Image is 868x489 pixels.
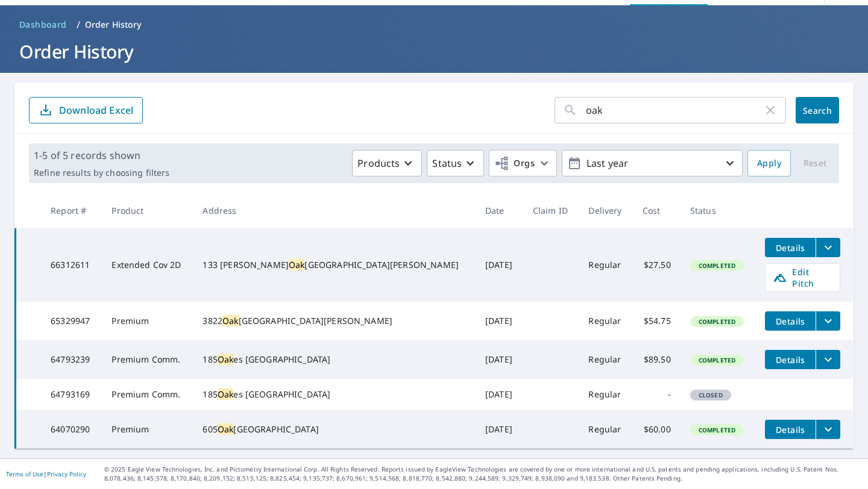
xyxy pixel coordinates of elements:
h1: Order History [14,39,854,64]
span: Completed [691,261,743,270]
td: [DATE] [476,302,523,340]
input: Address, Report #, Claim ID, etc. [586,93,763,127]
p: Last year [582,153,723,174]
button: Products [352,150,422,176]
th: Date [476,193,523,228]
td: Regular [579,228,632,302]
div: 185 es [GEOGRAPHIC_DATA] [203,388,465,400]
div: 605 [GEOGRAPHIC_DATA] [203,423,465,435]
span: Edit Pitch [773,266,832,289]
p: Products [357,156,400,170]
button: Download Excel [29,97,143,123]
td: Extended Cov 2D [102,228,193,302]
a: Privacy Policy [47,470,86,478]
td: 66312611 [41,228,102,302]
td: Premium Comm. [102,379,193,410]
a: Terms of Use [6,470,43,478]
td: $54.75 [633,302,681,340]
span: Details [772,242,808,254]
td: Premium [102,302,193,340]
div: 3822 [GEOGRAPHIC_DATA][PERSON_NAME] [203,315,465,327]
a: Edit Pitch [765,263,840,292]
mark: Oak [289,259,304,270]
span: Details [772,424,808,435]
span: Completed [691,426,743,434]
button: Apply [747,150,791,176]
td: Regular [579,410,632,449]
td: 64793239 [41,340,102,379]
span: Details [772,316,808,327]
span: Dashboard [19,19,67,31]
button: Search [796,97,839,123]
button: filesDropdownBtn-64070290 [816,420,840,439]
span: Apply [757,156,781,171]
th: Delivery [579,193,632,228]
td: 64793169 [41,379,102,410]
li: / [77,17,80,32]
span: Closed [691,391,730,399]
td: Premium [102,410,193,449]
td: Regular [579,379,632,410]
p: Order History [85,19,142,31]
span: Orgs [494,156,535,171]
button: detailsBtn-64793239 [765,350,816,369]
td: $27.50 [633,228,681,302]
button: Status [427,150,484,176]
td: [DATE] [476,340,523,379]
th: Report # [41,193,102,228]
div: 185 es [GEOGRAPHIC_DATA] [203,354,465,366]
button: filesDropdownBtn-64793239 [816,350,840,369]
td: Regular [579,340,632,379]
td: [DATE] [476,379,523,410]
mark: Oak [222,315,238,326]
td: 64070290 [41,410,102,449]
td: $89.50 [633,340,681,379]
td: $60.00 [633,410,681,449]
mark: Oak [218,354,233,365]
p: 1-5 of 5 records shown [34,148,169,163]
p: Status [432,156,462,170]
td: [DATE] [476,228,523,302]
button: Last year [562,150,743,176]
button: detailsBtn-66312611 [765,238,816,257]
div: 133 [PERSON_NAME] [GEOGRAPHIC_DATA][PERSON_NAME] [203,259,465,271]
th: Status [681,193,756,228]
button: detailsBtn-64070290 [765,420,816,439]
td: [DATE] [476,410,523,449]
span: Completed [691,317,743,326]
button: filesDropdownBtn-66312611 [816,238,840,257]
p: | [6,470,86,478]
span: Completed [691,356,743,364]
td: Regular [579,302,632,340]
th: Address [193,193,475,228]
p: © 2025 Eagle View Technologies, Inc. and Pictometry International Corp. All Rights Reserved. Repo... [104,465,862,483]
button: filesDropdownBtn-65329947 [816,311,840,331]
span: Search [805,105,829,116]
p: Refine results by choosing filters [34,167,169,178]
td: - [633,379,681,410]
td: 65329947 [41,302,102,340]
button: Orgs [489,150,557,176]
a: Dashboard [14,15,72,34]
th: Claim ID [523,193,579,228]
mark: Oak [218,388,233,400]
span: Details [772,354,808,366]
p: Download Excel [59,104,133,117]
button: detailsBtn-65329947 [765,311,816,331]
td: Premium Comm. [102,340,193,379]
nav: breadcrumb [14,15,854,34]
th: Cost [633,193,681,228]
mark: Oak [218,423,233,435]
th: Product [102,193,193,228]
